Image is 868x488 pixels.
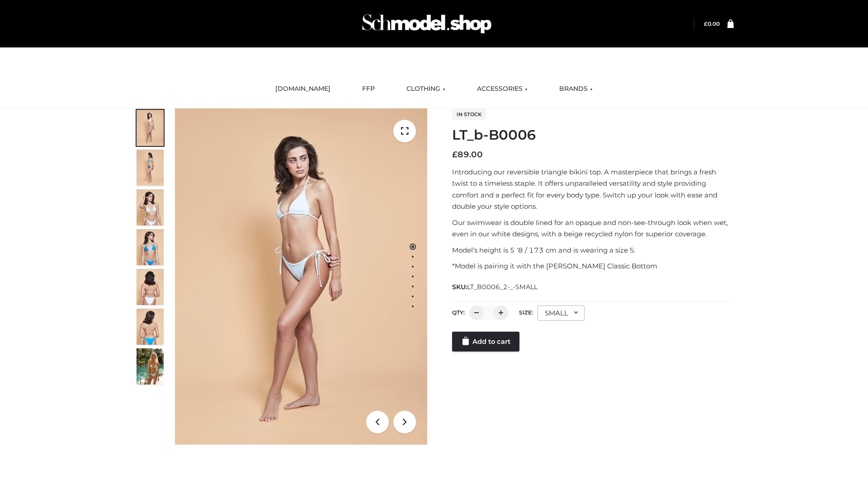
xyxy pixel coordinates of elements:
img: ArielClassicBikiniTop_CloudNine_AzureSky_OW114ECO_3-scaled.jpg [137,189,164,225]
p: Model’s height is 5 ‘8 / 173 cm and is wearing a size S. [452,244,734,256]
bdi: 89.00 [452,150,483,160]
div: SMALL [538,305,585,321]
h1: LT_b-B0006 [452,127,734,143]
img: Arieltop_CloudNine_AzureSky2.jpg [137,348,164,385]
img: ArielClassicBikiniTop_CloudNine_AzureSky_OW114ECO_1 [175,108,427,445]
img: ArielClassicBikiniTop_CloudNine_AzureSky_OW114ECO_1-scaled.jpg [137,110,164,146]
bdi: 0.00 [704,20,720,27]
a: BRANDS [552,79,599,99]
p: Our swimwear is double lined for an opaque and non-see-through look when wet, even in our white d... [452,217,734,240]
label: Size: [519,309,533,316]
a: Add to cart [452,332,519,352]
a: FFP [355,79,382,99]
img: ArielClassicBikiniTop_CloudNine_AzureSky_OW114ECO_7-scaled.jpg [137,269,164,305]
a: ACCESSORIES [470,79,534,99]
img: Schmodel Admin 964 [359,6,495,42]
img: ArielClassicBikiniTop_CloudNine_AzureSky_OW114ECO_8-scaled.jpg [137,309,164,345]
label: QTY: [452,309,465,316]
p: Introducing our reversible triangle bikini top. A masterpiece that brings a fresh twist to a time... [452,166,734,212]
img: ArielClassicBikiniTop_CloudNine_AzureSky_OW114ECO_4-scaled.jpg [137,229,164,265]
span: £ [452,150,458,160]
p: *Model is pairing it with the [PERSON_NAME] Classic Bottom [452,260,734,272]
a: £0.00 [704,20,720,27]
span: LT_B0006_2-_-SMALL [467,283,538,291]
a: [DOMAIN_NAME] [269,79,337,99]
span: In stock [452,109,486,120]
img: ArielClassicBikiniTop_CloudNine_AzureSky_OW114ECO_2-scaled.jpg [137,150,164,186]
span: £ [704,20,708,27]
a: CLOTHING [400,79,452,99]
span: SKU: [452,282,538,292]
